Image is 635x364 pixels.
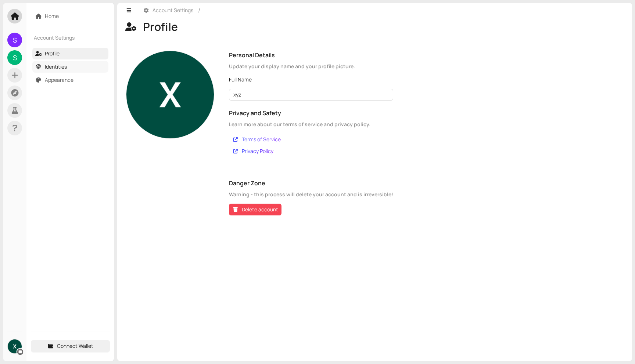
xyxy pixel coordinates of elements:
img: ACg8ocL2PLSHMB-tEaOxArXAbWMbuPQZH6xV--tiP_qvgO-k-ozjdA=s500 [126,51,214,138]
a: Privacy Policy [229,145,277,157]
a: Terms of Service [229,134,284,145]
span: Delete account [242,205,278,214]
p: Learn more about our terms of service and privacy policy. [229,120,393,128]
span: Account Settings [34,34,94,42]
a: Home [45,12,59,19]
button: Account Settings [140,4,197,16]
p: Full Name [229,76,393,84]
span: S [13,50,17,65]
p: Update your display name and your profile picture. [229,62,393,70]
a: Identities [45,63,67,70]
a: Profile [45,50,60,57]
h1: Danger Zone [229,179,393,188]
span: Connect Wallet [57,342,93,350]
div: Profile [143,20,178,34]
span: S [13,33,17,47]
span: Privacy Policy [242,147,273,155]
a: Appearance [45,76,73,83]
button: Delete account [229,204,281,215]
h1: Personal Details [229,51,393,59]
h1: Privacy and Safety [229,109,393,117]
p: Warning - this process will delete your account and is irreversible! [229,190,393,199]
button: Connect Wallet [31,340,110,352]
div: Account Settings [31,29,110,46]
input: Please enter your name. [229,89,393,101]
span: Account Settings [153,6,193,14]
img: ACg8ocL2PLSHMB-tEaOxArXAbWMbuPQZH6xV--tiP_qvgO-k-ozjdA=s500 [8,339,22,353]
span: Terms of Service [242,135,281,143]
